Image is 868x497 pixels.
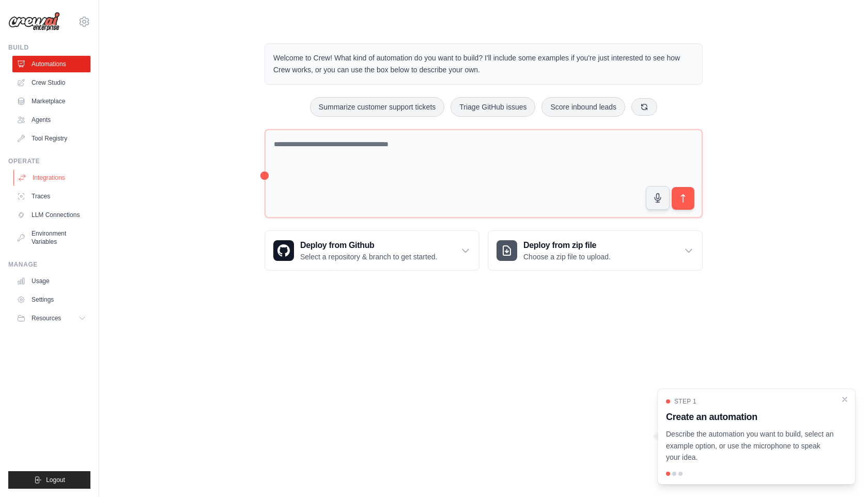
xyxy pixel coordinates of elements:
[8,260,90,269] div: Manage
[300,252,437,262] p: Select a repository & branch to get started.
[8,12,60,32] img: Logo
[451,97,535,117] button: Triage GitHub issues
[13,169,91,186] a: Integrations
[32,314,61,322] span: Resources
[674,397,696,406] span: Step 1
[666,410,834,424] h3: Create an automation
[12,207,90,223] a: LLM Connections
[541,97,625,117] button: Score inbound leads
[273,52,694,76] p: Welcome to Crew! What kind of automation do you want to build? I'll include some examples if you'...
[816,447,868,497] iframe: Chat Widget
[12,310,90,327] button: Resources
[12,291,90,308] a: Settings
[300,239,437,252] h3: Deploy from Github
[816,447,868,497] div: Widget de chat
[12,93,90,110] a: Marketplace
[12,273,90,289] a: Usage
[12,225,90,250] a: Environment Variables
[666,428,834,463] p: Describe the automation you want to build, select an example option, or use the microphone to spe...
[12,188,90,205] a: Traces
[523,239,611,252] h3: Deploy from zip file
[841,395,849,403] button: Close walkthrough
[8,471,90,489] button: Logout
[12,56,90,72] a: Automations
[12,74,90,91] a: Crew Studio
[8,43,90,52] div: Build
[310,97,444,117] button: Summarize customer support tickets
[12,112,90,128] a: Agents
[12,130,90,147] a: Tool Registry
[46,476,65,484] span: Logout
[523,252,611,262] p: Choose a zip file to upload.
[8,157,90,165] div: Operate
